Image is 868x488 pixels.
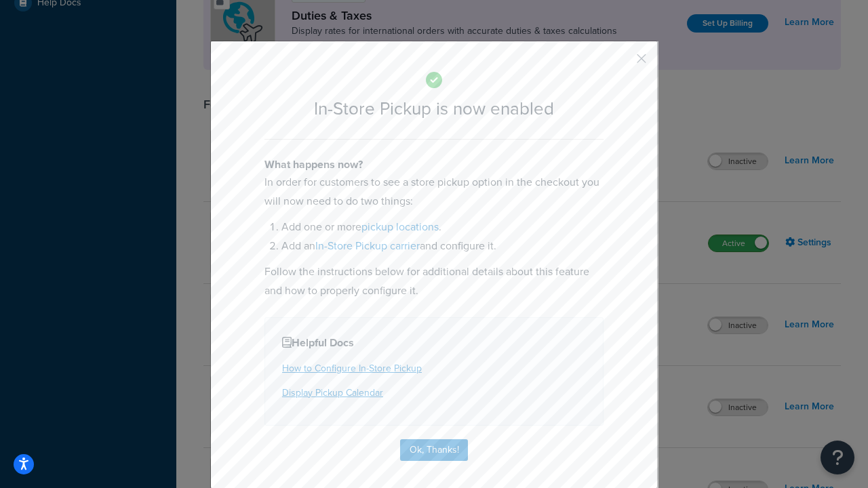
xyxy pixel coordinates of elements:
[282,361,422,375] a: How to Configure In-Store Pickup
[400,439,468,461] button: Ok, Thanks!
[281,218,604,237] li: Add one or more .
[264,99,604,119] h2: In-Store Pickup is now enabled
[315,238,420,253] a: In-Store Pickup carrier
[264,262,604,300] p: Follow the instructions below for additional details about this feature and how to properly confi...
[264,173,604,211] p: In order for customers to see a store pickup option in the checkout you will now need to do two t...
[281,237,604,256] li: Add an and configure it.
[264,157,604,173] h4: What happens now?
[361,219,439,235] a: pickup locations
[282,335,586,351] h4: Helpful Docs
[282,386,383,400] a: Display Pickup Calendar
